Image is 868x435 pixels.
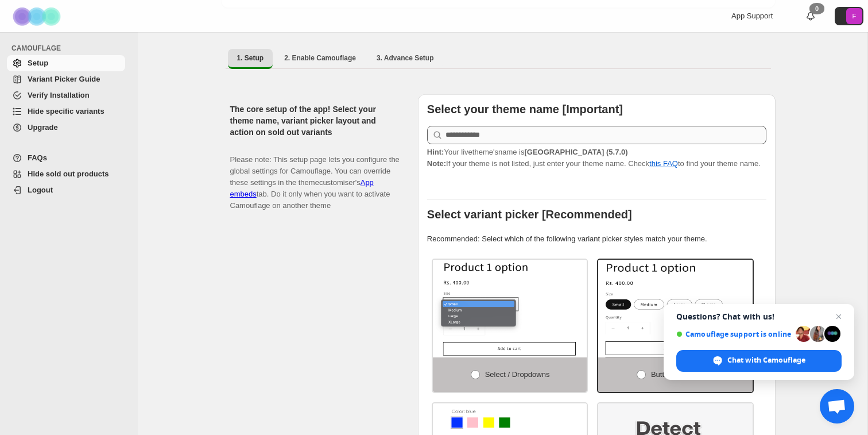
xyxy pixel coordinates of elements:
div: Chat with Camouflage [676,350,842,372]
span: Variant Picker Guide [28,75,100,83]
span: App Support [731,11,773,20]
span: FAQs [28,153,47,162]
h2: The core setup of the app! Select your theme name, variant picker layout and action on sold out v... [230,103,400,138]
span: Buttons / Swatches [651,370,715,379]
span: 2. Enable Camouflage [284,53,356,63]
a: FAQs [7,150,125,166]
p: Please note: This setup page lets you configure the global settings for Camouflage. You can overr... [230,143,400,211]
a: 0 [805,10,816,22]
a: Upgrade [7,120,125,136]
img: Select / Dropdowns [433,260,587,357]
text: F [852,13,857,20]
a: Verify Installation [7,87,125,103]
strong: Note: [427,159,446,168]
span: Hide specific variants [28,107,104,116]
span: Close chat [832,310,846,324]
p: Recommended: Select which of the following variant picker styles match your theme. [427,233,766,245]
span: CAMOUFLAGE [11,44,130,53]
span: Upgrade [28,123,58,132]
b: Select your theme name [Important] [427,103,623,116]
p: If your theme is not listed, just enter your theme name. Check to find your theme name. [427,147,766,170]
img: Buttons / Swatches [598,260,753,357]
a: Setup [7,55,125,71]
a: Hide sold out products [7,166,125,182]
a: Logout [7,182,125,198]
span: Questions? Chat with us! [676,312,842,321]
b: Select variant picker [Recommended] [427,208,632,221]
span: 1. Setup [237,53,264,63]
span: Camouflage support is online [676,330,792,338]
span: Avatar with initials F [846,8,862,24]
span: Your live theme's name is [427,148,628,156]
div: 0 [809,3,824,14]
div: Open chat [820,389,854,424]
span: 3. Advance Setup [377,53,434,63]
span: Chat with Camouflage [727,355,805,365]
span: Select / Dropdowns [485,370,550,379]
strong: Hint: [427,148,444,156]
button: Avatar with initials F [835,7,863,25]
span: Logout [28,186,53,194]
a: this FAQ [649,159,678,168]
img: Camouflage [9,1,67,32]
span: Verify Installation [28,91,90,99]
span: Hide sold out products [28,170,109,178]
a: Hide specific variants [7,103,125,120]
span: Setup [28,59,48,67]
a: Variant Picker Guide [7,71,125,87]
strong: [GEOGRAPHIC_DATA] (5.7.0) [524,148,627,156]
